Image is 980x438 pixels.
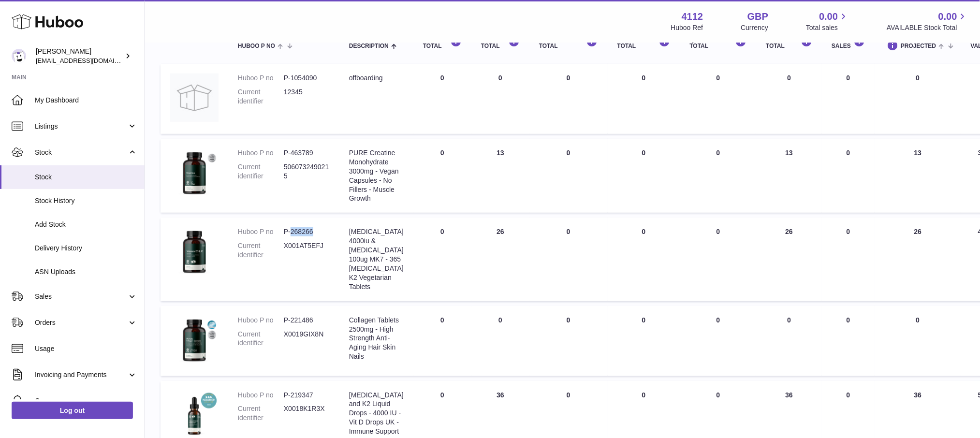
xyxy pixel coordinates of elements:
dd: P-219347 [284,391,330,400]
div: Collagen Tablets 2500mg - High Strength Anti-Aging Hair Skin Nails [349,316,404,361]
span: Sales [35,292,127,301]
div: Huboo Ref [671,23,703,32]
a: 0.00 AVAILABLE Stock Total [887,10,968,32]
dd: P-221486 [284,316,330,325]
img: product image [170,316,219,364]
span: My Dashboard [35,96,137,105]
span: 0 [717,391,720,399]
div: [MEDICAL_DATA] and K2 Liquid Drops - 4000 IU - Vit D Drops UK - Immune Support [349,391,404,436]
span: 0 [717,316,720,324]
strong: 4112 [682,10,703,23]
span: ASN Uploads [35,267,137,277]
td: 0 [608,306,680,376]
td: 0 [756,306,822,376]
span: AVAILABLE Stock Total [887,23,968,32]
dt: Huboo P no [238,391,284,400]
span: Usage [35,344,137,353]
td: 0 [529,306,608,376]
div: [PERSON_NAME] [36,47,123,65]
dd: X0019GIX8N [284,330,330,348]
a: 0.00 Total sales [806,10,849,32]
span: Add Stock [35,220,137,229]
a: Log out [12,402,133,419]
dd: X0018K1R3X [284,404,330,423]
td: 0 [875,306,961,376]
div: Currency [741,23,769,32]
span: Stock [35,173,137,182]
span: [EMAIL_ADDRESS][DOMAIN_NAME] [36,57,142,64]
td: 0 [471,306,529,376]
img: internalAdmin-4112@internal.huboo.com [12,49,26,63]
span: Invoicing and Payments [35,370,127,380]
span: Total sales [806,23,849,32]
span: Stock History [35,196,137,205]
span: Stock [35,148,127,157]
span: Listings [35,122,127,131]
td: 0 [822,306,875,376]
dt: Current identifier [238,330,284,348]
span: 0.00 [938,10,957,23]
span: 0.00 [819,10,838,23]
dt: Huboo P no [238,316,284,325]
td: 0 [413,306,471,376]
span: Delivery History [35,244,137,253]
span: Orders [35,318,127,327]
dt: Current identifier [238,404,284,423]
span: Cases [35,396,137,406]
strong: GBP [747,10,768,23]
